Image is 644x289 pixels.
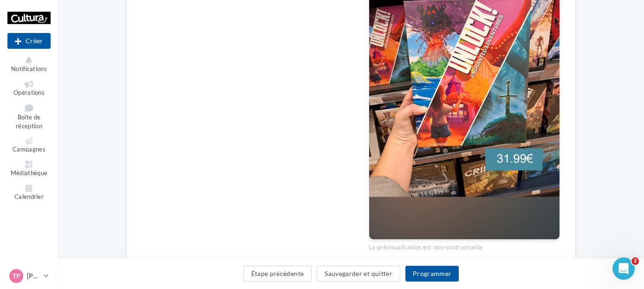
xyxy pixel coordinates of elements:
a: Médiathèque [7,159,51,179]
span: 2 [631,257,639,265]
a: TP [PERSON_NAME] [7,267,51,285]
button: Étape précédente [243,266,312,282]
p: [PERSON_NAME] [27,271,40,281]
a: Campagnes [7,135,51,155]
div: La prévisualisation est non-contractuelle [369,240,560,252]
span: Opérations [13,89,45,96]
button: Créer [7,33,51,49]
span: Calendrier [14,193,44,200]
a: Calendrier [7,183,51,203]
span: Boîte de réception [16,114,42,130]
a: Boîte de réception [7,102,51,131]
span: Notifications [11,65,47,72]
button: Notifications [7,55,51,75]
div: Nouvelle campagne [7,33,51,49]
a: Opérations [7,79,51,99]
span: Campagnes [13,146,46,153]
button: Programmer [405,266,459,282]
span: TP [13,271,20,281]
button: Sauvegarder et quitter [317,266,400,282]
span: Médiathèque [11,169,48,177]
iframe: Intercom live chat [612,257,635,280]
